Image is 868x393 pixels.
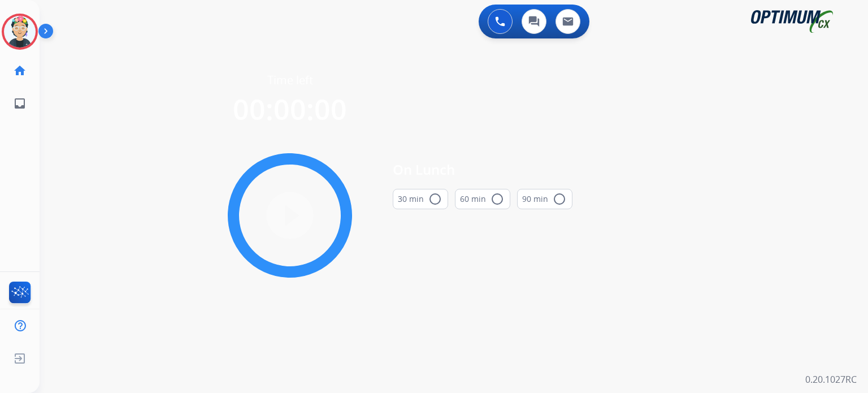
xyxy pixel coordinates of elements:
mat-icon: inbox [13,97,27,110]
button: 60 min [455,189,510,209]
span: Time left [267,72,313,88]
p: 0.20.1027RC [805,373,857,386]
button: 30 min [393,189,448,209]
mat-icon: radio_button_unchecked [553,192,566,206]
mat-icon: radio_button_unchecked [428,192,442,206]
mat-icon: home [13,64,27,77]
span: On Lunch [393,159,572,180]
img: avatar [4,16,36,47]
mat-icon: radio_button_unchecked [491,192,504,206]
span: 00:00:00 [233,90,347,128]
button: 90 min [517,189,572,209]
